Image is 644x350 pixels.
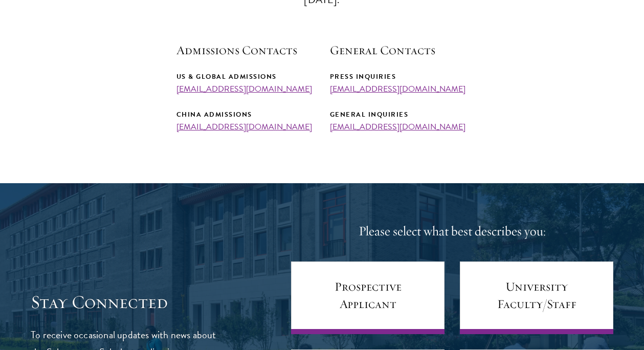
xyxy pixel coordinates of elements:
div: General Inquiries [330,109,468,120]
h3: Stay Connected [31,291,223,313]
h4: Please select what best describes you: [291,222,613,241]
a: University Faculty/Staff [460,261,613,334]
a: [EMAIL_ADDRESS][DOMAIN_NAME] [176,83,312,95]
h5: General Contacts [330,41,468,59]
h5: Admissions Contacts [176,41,315,59]
a: [EMAIL_ADDRESS][DOMAIN_NAME] [330,83,465,95]
div: Press Inquiries [330,71,468,82]
a: [EMAIL_ADDRESS][DOMAIN_NAME] [330,121,465,133]
a: Prospective Applicant [291,261,445,334]
div: US & Global Admissions [176,71,315,82]
div: China Admissions [176,109,315,120]
a: [EMAIL_ADDRESS][DOMAIN_NAME] [176,121,312,133]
